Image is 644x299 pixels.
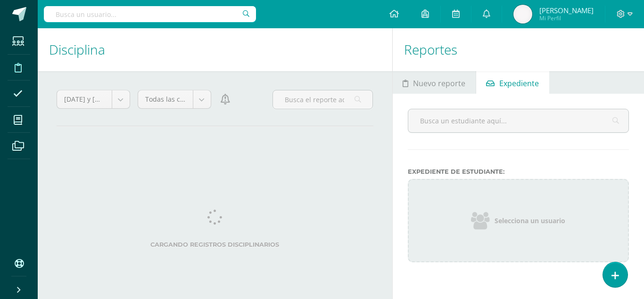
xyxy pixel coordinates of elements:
span: Selecciona un usuario [495,216,565,225]
img: users_icon.png [471,211,490,230]
span: [PERSON_NAME] [539,6,594,15]
a: [DATE] y [DATE] [57,90,130,108]
a: Nuevo reporte [393,71,476,94]
input: Busca un estudiante aquí... [408,109,629,132]
img: 9f6c7c8305d8e608d466df14f8841aad.png [513,5,532,24]
span: Todas las categorías [145,90,186,108]
span: Nuevo reporte [413,72,465,95]
span: [DATE] y [DATE] [64,90,105,108]
a: Todas las categorías [138,90,211,108]
span: Mi Perfil [539,14,594,22]
input: Busca el reporte aquí [273,90,372,109]
h1: Reportes [404,28,633,71]
label: Expediente de Estudiante: [408,168,629,175]
span: Expediente [499,72,539,95]
h1: Disciplina [49,28,381,71]
input: Busca un usuario... [44,6,256,22]
label: Cargando registros disciplinarios [71,241,359,248]
a: Expediente [476,71,549,94]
